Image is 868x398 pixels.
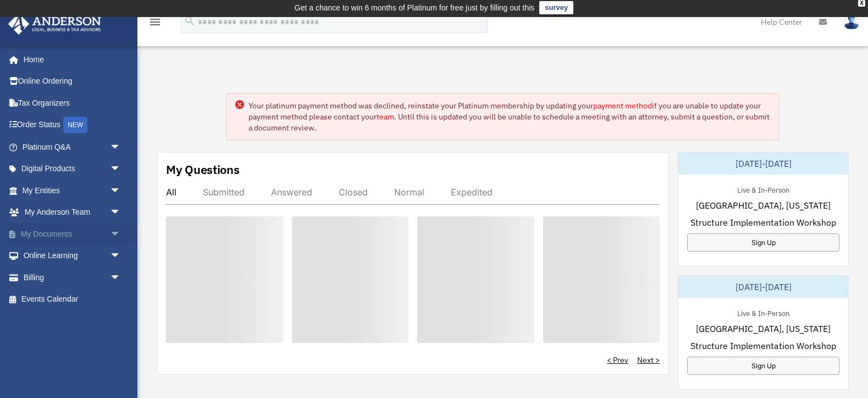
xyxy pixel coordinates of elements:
[696,199,831,212] span: [GEOGRAPHIC_DATA], [US_STATE]
[728,307,798,318] div: Live & In-Person
[184,15,196,27] i: search
[394,187,424,198] div: Normal
[8,114,137,137] a: Order StatusNEW
[843,14,860,30] img: User Pic
[203,187,245,198] div: Submitted
[110,266,132,289] span: arrow_drop_down
[110,201,132,224] span: arrow_drop_down
[148,15,162,29] i: menu
[728,183,798,195] div: Live & In-Person
[8,136,137,158] a: Platinum Q&Aarrow_drop_down
[678,276,848,298] div: [DATE]-[DATE]
[687,357,839,375] a: Sign Up
[110,136,132,159] span: arrow_drop_down
[593,101,652,111] a: payment method
[110,245,132,268] span: arrow_drop_down
[637,355,660,366] a: Next >
[63,117,87,133] div: NEW
[110,223,132,246] span: arrow_drop_down
[690,216,836,229] span: Structure Implementation Workshop
[339,187,368,198] div: Closed
[451,187,493,198] div: Expedited
[8,245,137,267] a: Online Learningarrow_drop_down
[271,187,312,198] div: Answered
[678,152,848,175] div: [DATE]-[DATE]
[8,179,137,201] a: My Entitiesarrow_drop_down
[8,288,137,310] a: Events Calendar
[8,48,132,70] a: Home
[607,355,628,366] a: < Prev
[110,179,132,202] span: arrow_drop_down
[110,158,132,181] span: arrow_drop_down
[377,112,394,122] a: team
[248,100,770,133] div: Your platinum payment method was declined, reinstate your Platinum membership by updating your if...
[687,233,839,252] a: Sign Up
[8,158,137,180] a: Digital Productsarrow_drop_down
[539,1,573,14] a: survey
[8,223,137,245] a: My Documentsarrow_drop_down
[148,19,162,29] a: menu
[8,201,137,223] a: My Anderson Teamarrow_drop_down
[8,70,137,92] a: Online Ordering
[696,322,831,335] span: [GEOGRAPHIC_DATA], [US_STATE]
[690,339,836,352] span: Structure Implementation Workshop
[166,161,240,178] div: My Questions
[8,266,137,288] a: Billingarrow_drop_down
[8,92,137,114] a: Tax Organizers
[166,187,176,198] div: All
[295,1,535,14] div: Get a chance to win 6 months of Platinum for free just by filling out this
[5,13,104,35] img: Anderson Advisors Platinum Portal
